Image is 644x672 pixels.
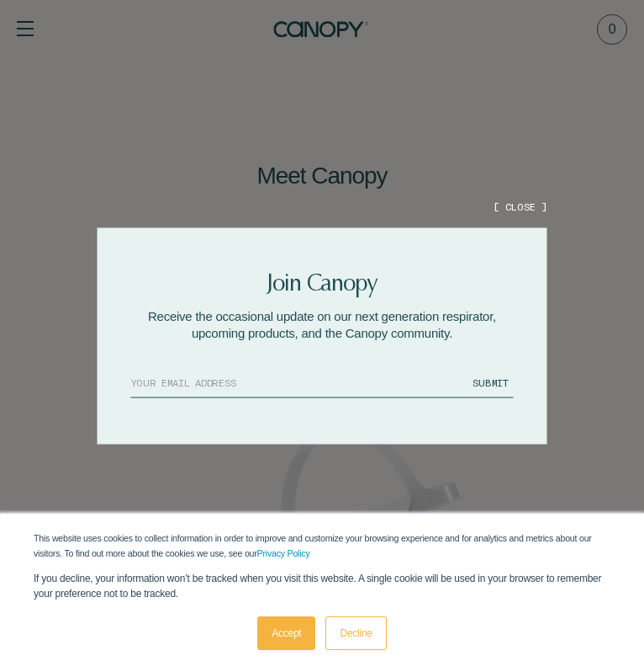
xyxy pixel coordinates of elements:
p: If you decline, your information won’t be tracked when you visit this website. A single cookie wi... [34,571,610,601]
button: [ CLOSE ] [493,199,546,214]
span: SUBMIT [472,376,509,387]
button: SUBMIT [467,366,514,397]
span: This website uses cookies to collect information in order to improve and customize your browsing ... [34,533,592,558]
a: Decline [325,616,386,650]
p: Receive the occasional update on our next generation respirator, upcoming products, and the Canop... [131,308,514,342]
a: Privacy Policy [257,548,310,558]
input: YOUR EMAIL ADDRESS [131,366,467,397]
h2: Join Canopy [131,270,514,296]
a: Accept [257,616,315,650]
